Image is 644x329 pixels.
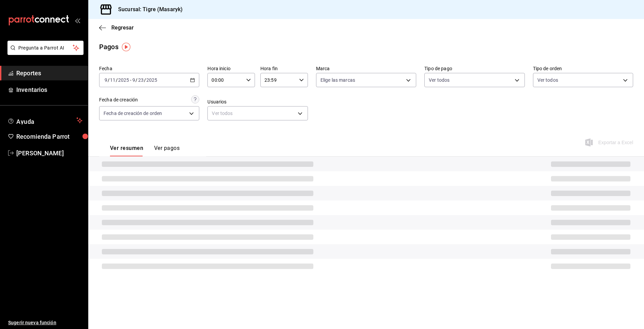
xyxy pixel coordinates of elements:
[110,77,116,83] input: --
[207,99,308,104] label: Usuarios
[429,77,449,83] span: Ver todos
[154,145,180,156] button: Ver pagos
[113,5,183,14] h3: Sucursal: Tigre (Masaryk)
[75,18,80,23] button: open_drawer_menu
[18,44,73,52] span: Pregunta a Parrot AI
[99,96,138,103] div: Fecha de creación
[316,66,416,71] label: Marca
[207,106,308,120] div: Ver todos
[111,24,134,31] span: Regresar
[104,110,162,117] span: Fecha de creación de orden
[5,49,84,56] a: Pregunta a Parrot AI
[8,319,82,326] span: Sugerir nueva función
[320,77,355,83] span: Elige las marcas
[7,41,84,55] button: Pregunta a Parrot AI
[118,77,129,83] input: ----
[144,77,146,83] span: /
[424,66,525,71] label: Tipo de pago
[16,85,82,94] span: Inventarios
[135,77,137,83] span: /
[99,42,118,52] div: Pagos
[16,132,82,141] span: Recomienda Parrot
[533,66,633,71] label: Tipo de orden
[260,66,308,71] label: Hora fin
[207,66,255,71] label: Hora inicio
[537,77,558,83] span: Ver todos
[116,77,118,83] span: /
[16,69,82,78] span: Reportes
[146,77,158,83] input: ----
[99,66,199,71] label: Fecha
[16,149,82,158] span: [PERSON_NAME]
[130,77,131,83] span: -
[122,43,130,51] img: Tooltip marker
[16,116,74,124] span: Ayuda
[138,77,144,83] input: --
[110,145,143,156] button: Ver resumen
[110,145,180,156] div: navigation tabs
[99,24,134,31] button: Regresar
[108,77,110,83] span: /
[104,77,108,83] input: --
[132,77,135,83] input: --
